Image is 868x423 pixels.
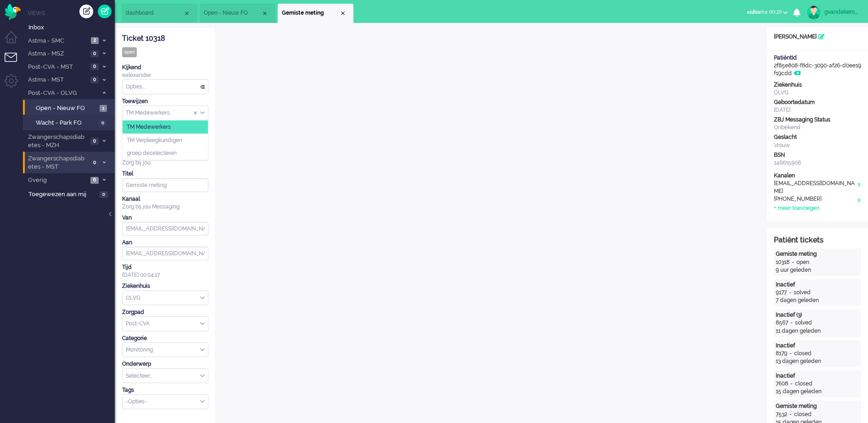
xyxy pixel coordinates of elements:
[794,289,811,297] div: solved
[90,177,99,184] span: 6
[788,319,795,327] div: -
[282,9,339,17] span: Gemiste meting
[776,266,859,274] div: 9 uur geleden
[123,121,208,134] li: TM Medewerkers
[857,180,861,195] div: x
[122,282,208,290] div: Ziekenhuis
[122,214,208,222] div: Van
[741,5,793,19] button: onlinefor 00:20
[747,9,761,15] span: online
[28,9,115,17] li: Views
[183,10,190,17] div: Close tab
[4,4,533,20] body: Rich Text Area. Press ALT-0 for help.
[122,308,208,316] div: Zorgpad
[90,50,99,57] span: 0
[795,319,812,327] div: solved
[36,104,97,113] span: Open - Nieuw FO
[122,4,197,23] li: Dashboard
[787,289,794,297] div: -
[278,4,353,23] li: 10318
[824,7,859,16] div: gvandekempe
[27,176,88,185] span: Overig
[776,372,859,380] div: Inactief
[776,350,787,357] div: 8179
[787,411,794,418] div: -
[776,281,859,289] div: Inactief
[776,380,788,388] div: 7608
[776,357,859,365] div: 13 dagen geleden
[100,191,108,198] span: 0
[774,124,861,132] div: Onbekend
[28,190,97,199] span: Toegewezen aan mij
[790,258,796,266] div: -
[79,5,93,18] div: Creëer ticket
[122,195,208,203] div: Kanaal
[122,335,208,342] div: Categorie
[776,411,787,418] div: 7532
[27,49,88,58] span: Astma - MSZ
[776,327,859,335] div: 11 dagen geleden
[774,142,861,149] div: Vrouw
[5,53,25,73] li: Tickets menu
[5,4,21,20] img: flow_omnibird.svg
[774,195,857,204] div: [PHONE_NUMBER]
[122,71,208,79] div: ealexander
[774,151,861,159] div: BSN
[122,170,208,178] div: Titel
[767,33,868,41] div: [PERSON_NAME]
[774,172,861,180] div: Kanalen
[127,136,182,144] span: TM Verpleegkundigen
[27,103,114,113] a: Open - Nieuw FO 1
[200,4,275,23] li: View
[787,350,794,357] div: -
[27,76,88,84] span: Astma - MST
[774,235,861,246] div: Patiënt tickets
[90,63,99,70] span: 0
[776,319,788,327] div: 8567
[100,105,107,112] span: 1
[122,360,208,368] div: Onderwerp
[122,239,208,247] div: Aan
[28,23,115,32] span: Inbox
[27,117,114,127] a: Wacht - Park FO 0
[747,9,782,15] span: for 00:20
[767,54,868,77] div: 2f85e808-f8dc-3090-af26-d0ee19f19cdd
[805,5,859,19] a: gvandekempe
[122,105,208,121] div: Assign Group
[776,388,859,396] div: 15 dagen geleden
[774,54,861,62] div: PatiëntId
[123,147,208,160] li: groep deselecteren
[774,116,861,124] div: ZBJ Messaging Status
[774,180,857,195] div: [EMAIL_ADDRESS][DOMAIN_NAME]
[5,6,21,13] a: Omnidesk
[794,350,812,357] div: closed
[776,311,859,319] div: Inactief (3)
[776,258,790,266] div: 10318
[127,123,171,131] span: TM Medewerkers
[99,120,107,126] span: 0
[857,195,861,204] div: x
[774,133,861,141] div: Geslacht
[788,380,795,388] div: -
[27,189,115,199] a: Toegewezen aan mij 0
[774,159,861,167] div: 146615906
[122,98,208,105] div: Toewijzen
[795,380,812,388] div: closed
[776,250,859,258] div: Gemiste meting
[91,37,99,44] span: 2
[90,77,99,83] span: 0
[90,159,99,166] span: 0
[741,3,793,23] li: onlinefor 00:20
[122,264,208,279] div: [DATE] 00:04:17
[36,119,96,127] span: Wacht - Park FO
[776,297,859,304] div: 7 dagen geleden
[794,411,812,418] div: closed
[122,159,208,167] div: Zorg bij jou
[774,106,861,114] div: [DATE]
[27,37,88,45] span: Astma - SMC
[774,81,861,89] div: Ziekenhuis
[339,10,347,17] div: Close tab
[90,138,99,145] span: 0
[261,10,269,17] div: Close tab
[774,99,861,106] div: Geboortedatum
